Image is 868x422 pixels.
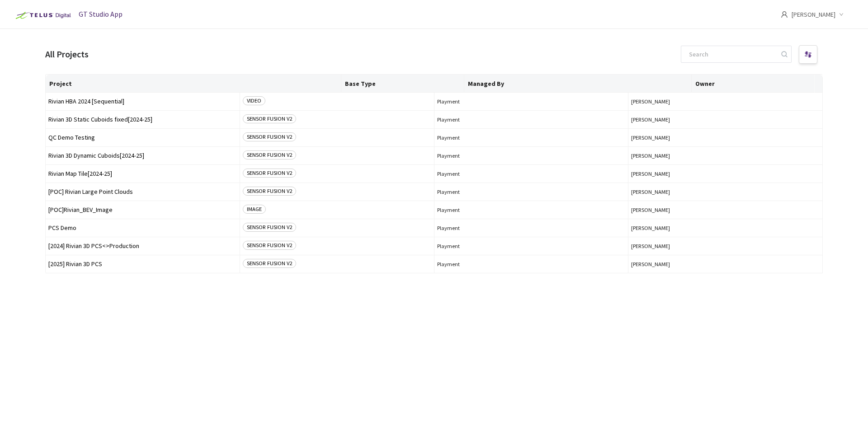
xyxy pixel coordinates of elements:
span: SENSOR FUSION V2 [243,259,296,268]
span: SENSOR FUSION V2 [243,241,296,250]
span: Playment [437,225,626,231]
span: Playment [437,116,626,123]
button: [PERSON_NAME] [631,98,820,105]
span: [2025] Rivian 3D PCS [48,261,237,267]
button: [PERSON_NAME] [631,170,820,177]
span: Playment [437,206,626,213]
span: IMAGE [243,205,266,214]
button: [PERSON_NAME] [631,116,820,123]
th: Project [46,75,341,93]
span: SENSOR FUSION V2 [243,187,296,196]
span: SENSOR FUSION V2 [243,132,296,141]
input: Search [684,46,780,62]
img: Telus [11,8,74,23]
button: [PERSON_NAME] [631,206,820,213]
span: Rivian HBA 2024 [Sequential] [48,98,237,105]
span: SENSOR FUSION V2 [243,223,296,232]
span: Rivian 3D Static Cuboids fixed[2024-25] [48,116,237,123]
th: Base Type [341,75,464,93]
span: [POC]Rivian_BEV_Image [48,206,237,213]
span: SENSOR FUSION V2 [243,150,296,159]
span: QC Demo Testing [48,134,237,141]
span: Rivian Map Tile[2024-25] [48,170,237,177]
span: VIDEO [243,96,265,105]
span: Playment [437,243,626,249]
span: Playment [437,261,626,267]
div: All Projects [45,47,89,61]
span: down [839,12,844,17]
button: [PERSON_NAME] [631,134,820,141]
span: SENSOR FUSION V2 [243,114,296,123]
button: [PERSON_NAME] [631,188,820,195]
button: [PERSON_NAME] [631,225,820,231]
span: GT Studio App [79,9,123,19]
span: user [781,11,788,18]
span: [POC] Rivian Large Point Clouds [48,188,237,195]
span: Playment [437,134,626,141]
span: Playment [437,152,626,159]
span: PCS Demo [48,225,237,231]
span: [2024] Rivian 3D PCS<>Production [48,243,237,249]
span: Playment [437,98,626,105]
button: [PERSON_NAME] [631,152,820,159]
span: Playment [437,188,626,195]
span: Playment [437,170,626,177]
span: Rivian 3D Dynamic Cuboids[2024-25] [48,152,237,159]
span: SENSOR FUSION V2 [243,169,296,178]
button: [PERSON_NAME] [631,243,820,249]
th: Managed By [464,75,692,93]
button: [PERSON_NAME] [631,261,820,267]
th: Owner [692,75,815,93]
